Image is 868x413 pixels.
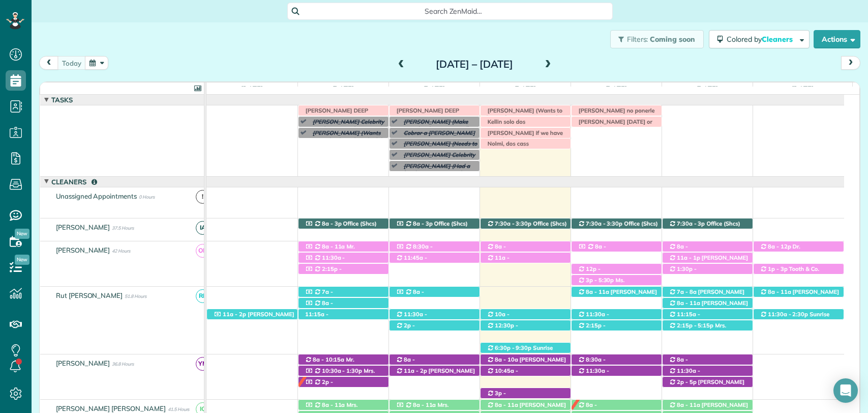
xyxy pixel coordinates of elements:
div: [STREET_ADDRESS][PERSON_NAME] [390,400,480,410]
span: 37.5 Hours [112,225,134,231]
span: New [15,229,29,239]
span: 8a - 11:30a [305,299,333,314]
span: [PERSON_NAME] ([PHONE_NUMBER]) [669,378,744,393]
span: [PERSON_NAME] ([PHONE_NUMBER]) [396,363,463,377]
span: [PERSON_NAME] ([PHONE_NUMBER]) [305,318,368,332]
span: 11:30a - 2:30p [767,311,809,318]
span: 8a - 11a [321,243,346,250]
span: 51.8 Hours [125,293,146,299]
span: 2p - 5p [305,378,333,393]
button: Actions [814,30,860,48]
div: [STREET_ADDRESS] [481,366,571,376]
div: [STREET_ADDRESS] [390,287,480,297]
span: [PERSON_NAME] [54,359,112,367]
div: [STREET_ADDRESS][PERSON_NAME] [663,309,753,320]
span: [DATE] [790,85,816,93]
div: Open Intercom Messenger [833,378,858,403]
span: [PERSON_NAME] ([PHONE_NUMBER]) [396,329,459,343]
span: [PERSON_NAME] no ponerle mas [PERSON_NAME] porque tiene una cita [574,107,657,129]
span: [PERSON_NAME] ([PHONE_NUMBER]) [305,307,372,321]
span: [PERSON_NAME] ([PHONE_NUMBER]) [396,295,463,310]
span: [PERSON_NAME] (Make sure the cleaner turns all lights off as they are out of town, made a note in... [399,118,474,154]
div: 11940 [US_STATE] 181 - Fairhope, AL, 36532 [572,218,662,229]
span: 7:30a - 3:30p [494,220,532,227]
div: [STREET_ADDRESS] [663,287,753,297]
div: [STREET_ADDRESS] [572,354,662,365]
div: [STREET_ADDRESS] [298,253,388,263]
div: [STREET_ADDRESS] [390,241,480,252]
span: [PERSON_NAME] ([PHONE_NUMBER]) [578,374,641,389]
span: 8a - 12p [767,243,792,250]
span: [PERSON_NAME] ([PHONE_NUMBER]) [487,356,566,370]
span: 8a - 11a [412,401,437,408]
span: 8a - 10:45a [669,243,689,257]
button: today [57,56,86,70]
span: [PERSON_NAME] if we have something next week ir not leave it on [DATE] [483,129,563,151]
div: 11940 [US_STATE] 181 - Fairhope, AL, 36532 [390,218,480,229]
div: [STREET_ADDRESS] [572,366,662,376]
span: 7:30a - 3p [676,220,706,227]
div: [STREET_ADDRESS] [298,366,388,376]
div: [STREET_ADDRESS] [754,264,844,274]
span: [PERSON_NAME] (Wants to get back on the schedule for [DATE] or [DATE] at 10 am - 11 am with [PERS... [308,129,385,166]
div: [STREET_ADDRESS] [572,264,662,274]
span: [PERSON_NAME] [PERSON_NAME] [54,404,168,412]
div: [STREET_ADDRESS][PERSON_NAME] [754,309,844,320]
span: 8a - 11a [676,299,701,307]
div: [STREET_ADDRESS] [298,309,388,320]
div: 120 Pinnacle Ct - Fairhope, ?, ? [481,388,571,399]
span: 2p - 5:30p [396,322,415,336]
div: [STREET_ADDRESS] [663,241,753,252]
span: 10a - 12p [487,311,510,325]
span: [PERSON_NAME] ([PHONE_NUMBER]) [487,329,550,343]
span: [PERSON_NAME] ([PHONE_NUMBER]) [578,250,645,264]
div: [STREET_ADDRESS] [481,309,571,320]
span: [PERSON_NAME] ([PHONE_NUMBER]) [578,318,633,332]
span: Office (Shcs) ([PHONE_NUMBER]) [578,220,658,234]
span: 7a - 8a [676,288,697,295]
span: Kellin solo dos [PERSON_NAME] [483,118,534,132]
span: Filters: [627,35,648,44]
h2: [DATE] – [DATE] [411,59,538,70]
div: 11940 [US_STATE] 181 - Fairhope, AL, 36532 [298,218,388,229]
span: Office (Shcs) ([PHONE_NUMBER]) [396,220,468,234]
span: 8a - 10:15a [312,356,345,363]
div: [STREET_ADDRESS] [481,241,571,252]
div: [STREET_ADDRESS][PERSON_NAME] [754,241,844,252]
span: 11:30a - 1:30p [669,367,700,381]
span: 8a - 10a [494,356,519,363]
span: 11a - 2p [222,311,247,318]
span: ! [196,190,209,204]
div: [STREET_ADDRESS] [481,253,571,263]
span: Office (Shcs) ([PHONE_NUMBER]) [487,220,567,234]
span: 8a - 11a [767,288,792,295]
span: 11:45a - 2:30p [396,254,427,268]
span: 8a - 11:15a [396,288,424,302]
div: [STREET_ADDRESS][PERSON_NAME] [572,241,662,252]
span: [PERSON_NAME] DEEP CLEAN [392,107,459,121]
span: 3p - 5:30p [585,277,615,284]
span: Office (Shcs) ([PHONE_NUMBER]) [305,220,377,234]
span: Office (Shcs) ([PHONE_NUMBER]) [669,220,740,234]
span: 8a - 11:15a [669,356,689,370]
span: 8a - 3p [321,220,342,227]
span: [PERSON_NAME] ([PHONE_NUMBER]) [669,250,736,264]
div: [STREET_ADDRESS] [663,320,753,331]
div: [STREET_ADDRESS] [298,241,388,252]
span: [PERSON_NAME] ([PHONE_NUMBER]) [305,386,360,400]
span: [PERSON_NAME] ([PHONE_NUMBER]) [669,299,748,314]
span: 11a - 1p [676,254,701,261]
span: Cobrar a [PERSON_NAME] 50 [399,129,475,144]
span: 8:30a - 11a [578,356,606,370]
span: [PERSON_NAME] (The Verandas) [669,288,744,302]
span: 11:30a - 2p [305,254,345,268]
span: 2:15p - 5:15p [676,322,714,329]
span: [PERSON_NAME] ([PHONE_NUMBER]) [578,288,657,302]
div: [STREET_ADDRESS] [298,400,388,410]
span: [PERSON_NAME] (Needs to cancel her appointment. Called [DATE][DATE]. Wants to keep her appointmen... [399,140,477,176]
span: 11:15a - 2:15p [305,311,328,325]
span: 11:30a - 2:45p [578,367,609,381]
span: [PERSON_NAME] ([PHONE_NUMBER]) [396,261,459,276]
span: YM [196,357,209,371]
span: 8a - 11:45a [578,243,606,257]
